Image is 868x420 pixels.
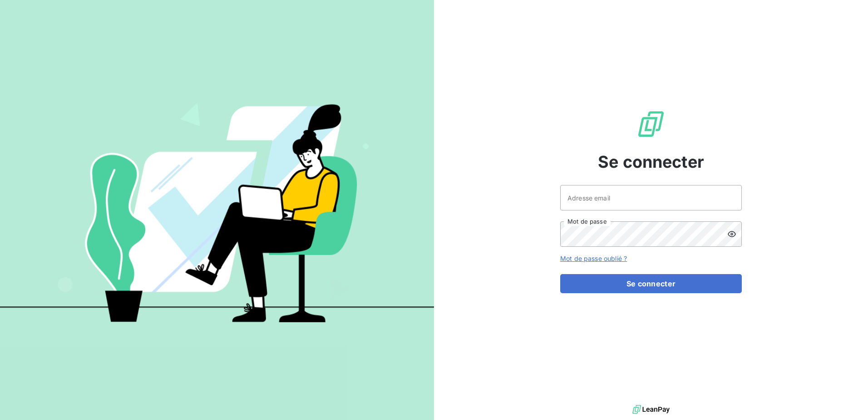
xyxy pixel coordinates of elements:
[636,110,666,139] img: Logo LeanPay
[560,255,627,262] a: Mot de passe oublié ?
[560,274,742,293] button: Se connecter
[632,403,670,416] img: logo
[598,150,704,174] span: Se connecter
[560,185,742,210] input: placeholder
